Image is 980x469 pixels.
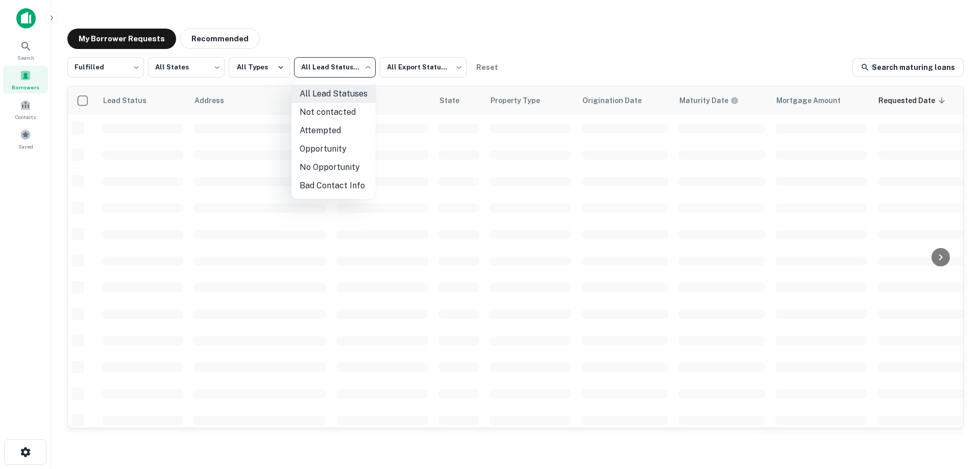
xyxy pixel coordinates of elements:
li: Opportunity [291,140,376,158]
li: Attempted [291,121,376,140]
li: Not contacted [291,103,376,121]
li: All Lead Statuses [291,85,376,103]
li: Bad Contact Info [291,177,376,195]
li: No Opportunity [291,158,376,177]
iframe: Chat Widget [929,387,980,436]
